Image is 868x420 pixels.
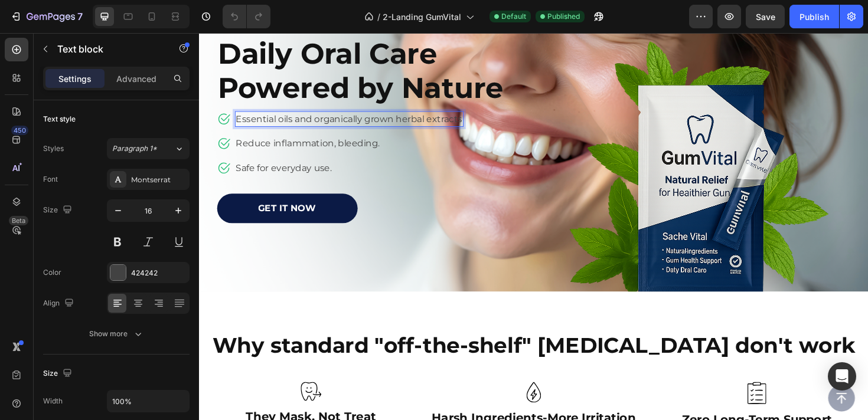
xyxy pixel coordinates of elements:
input: Auto [107,391,189,412]
div: Undo/Redo [223,5,270,28]
div: Font [43,174,58,185]
p: Reduce inflammation, bleeding. [39,110,279,124]
iframe: Design area [199,33,868,420]
div: Color [43,267,61,278]
span: Default [501,11,526,22]
p: Settings [58,73,92,85]
button: Show more [43,323,190,344]
button: Publish [789,5,839,28]
p: Essential oils and organically grown herbal extracts [39,84,279,98]
button: 7 [5,5,88,28]
button: Save [746,5,785,28]
div: Montserrat [131,175,187,185]
button: Paragraph 1* [107,138,190,159]
div: Show more [89,328,144,340]
div: Rich Text Editor. Editing area: main [38,83,280,99]
div: Size [43,202,74,218]
img: gempages_577695333857886908-49e008de-fd53-4d1c-9dfc-1e09ffea31a9.png [368,1,691,287]
h2: Why standard "off-the-shelf" [MEDICAL_DATA] don't work [9,316,700,346]
div: Styles [43,143,64,154]
div: 450 [11,126,28,135]
span: Paragraph 1* [112,143,157,154]
div: Publish [800,11,829,23]
p: 7 [77,9,83,24]
span: 2-Landing GumVital [383,11,461,23]
div: Width [43,396,63,406]
div: GET IT NOW [63,178,124,192]
div: Align [43,296,76,311]
p: Safe for everyday use. [39,136,279,150]
div: Open Intercom Messenger [828,362,856,391]
div: Size [43,366,74,382]
div: Beta [9,216,28,225]
div: Text style [43,114,76,124]
p: Advanced [116,73,156,85]
span: Published [547,11,580,22]
a: GET IT NOW [19,170,168,201]
span: Save [756,12,775,22]
div: 424242 [131,268,187,278]
span: / [377,11,380,23]
p: Text block [57,42,158,56]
